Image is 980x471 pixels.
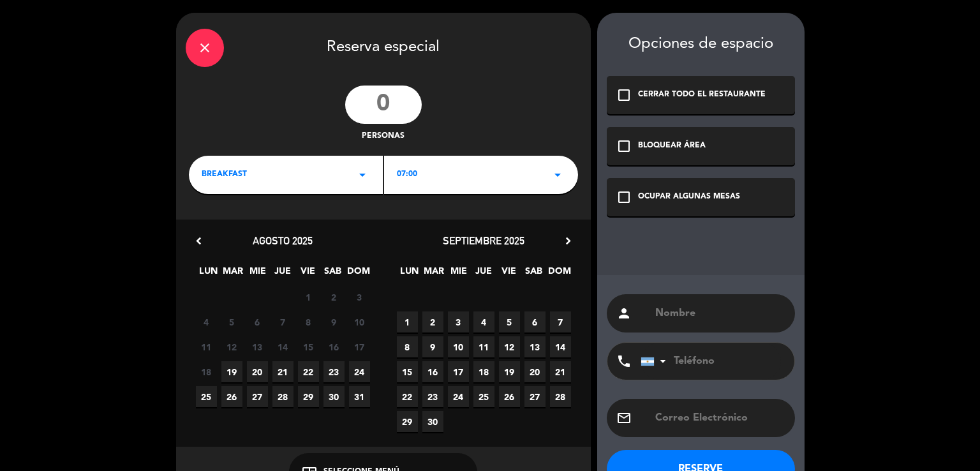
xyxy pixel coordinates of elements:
span: 4 [473,311,494,333]
span: MAR [223,264,244,285]
span: 7 [550,311,571,333]
span: 16 [323,336,345,357]
span: 21 [550,361,571,382]
span: 13 [247,336,268,357]
span: 19 [499,361,520,382]
span: 07:00 [397,168,417,181]
span: septiembre 2025 [443,234,524,247]
input: Correo Electrónico [654,409,785,427]
span: 26 [499,386,520,407]
span: LUN [399,264,420,285]
span: 7 [272,311,293,333]
i: check_box_outline_blank [616,190,632,205]
span: 26 [221,386,242,407]
i: chevron_right [561,234,575,248]
span: 14 [550,336,571,357]
span: 15 [397,361,418,382]
span: 20 [524,361,546,382]
i: close [197,40,212,56]
span: 5 [221,311,242,333]
input: Nombre [654,304,785,322]
div: Reserva especial [176,13,591,79]
div: BLOQUEAR ÁREA [638,140,706,153]
span: 18 [473,361,494,382]
span: 11 [473,336,494,357]
div: Argentina: +54 [641,343,671,379]
span: 31 [349,386,370,407]
span: BREAKFAST [202,168,247,181]
span: 6 [247,311,268,333]
span: JUE [272,264,293,285]
span: 22 [298,361,319,382]
span: 9 [323,311,345,333]
span: 16 [422,361,443,382]
span: MIE [248,264,269,285]
span: 21 [272,361,293,382]
span: 28 [272,386,293,407]
span: 29 [397,411,418,432]
span: VIE [297,264,318,285]
span: 6 [524,311,546,333]
span: 27 [247,386,268,407]
span: 30 [323,386,345,407]
i: email [616,410,632,426]
div: OCUPAR ALGUNAS MESAS [638,191,740,204]
span: 2 [422,311,443,333]
span: 19 [221,361,242,382]
span: 30 [422,411,443,432]
i: person [616,306,632,321]
span: 18 [196,361,217,382]
span: 3 [349,287,370,308]
span: 17 [448,361,469,382]
span: 14 [272,336,293,357]
span: 10 [349,311,370,333]
span: 3 [448,311,469,333]
span: 23 [422,386,443,407]
span: 4 [196,311,217,333]
i: phone [616,354,632,369]
span: 1 [298,287,319,308]
input: 0 [345,86,422,124]
span: 23 [323,361,345,382]
span: 10 [448,336,469,357]
span: 12 [499,336,520,357]
span: 17 [349,336,370,357]
span: 24 [448,386,469,407]
span: LUN [198,264,219,285]
span: 29 [298,386,319,407]
i: check_box_outline_blank [616,87,632,103]
span: 25 [196,386,217,407]
span: JUE [473,264,494,285]
div: Opciones de espacio [607,35,795,54]
span: 20 [247,361,268,382]
span: DOM [347,264,368,285]
span: 15 [298,336,319,357]
span: SAB [523,264,544,285]
i: arrow_drop_down [550,167,565,183]
span: MAR [424,264,445,285]
span: 25 [473,386,494,407]
span: 2 [323,287,345,308]
span: MIE [449,264,470,285]
span: 28 [550,386,571,407]
span: 24 [349,361,370,382]
i: check_box_outline_blank [616,138,632,154]
span: 8 [298,311,319,333]
span: 11 [196,336,217,357]
span: personas [362,130,405,143]
span: 12 [221,336,242,357]
input: Teléfono [641,343,781,380]
span: agosto 2025 [253,234,313,247]
span: 8 [397,336,418,357]
span: 9 [422,336,443,357]
div: CERRAR TODO EL RESTAURANTE [638,89,766,101]
span: 22 [397,386,418,407]
span: 27 [524,386,546,407]
span: VIE [498,264,519,285]
span: 1 [397,311,418,333]
i: arrow_drop_down [355,167,370,183]
i: chevron_left [192,234,205,248]
span: 5 [499,311,520,333]
span: SAB [322,264,343,285]
span: 13 [524,336,546,357]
